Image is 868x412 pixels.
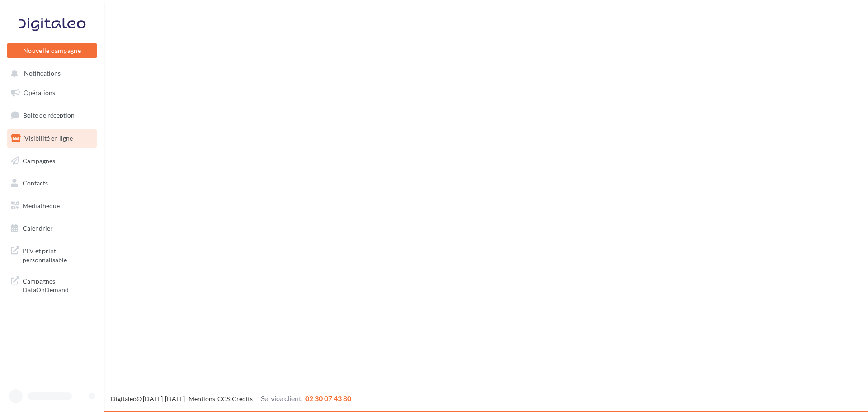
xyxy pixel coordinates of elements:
[23,179,48,187] span: Contacts
[111,395,137,403] a: Digitaleo
[232,395,253,403] a: Crédits
[261,394,302,403] span: Service client
[5,105,99,125] a: Boîte de réception
[5,241,99,268] a: PLV et print personnalisable
[24,89,55,96] span: Opérations
[5,129,99,148] a: Visibilité en ligne
[7,43,97,58] button: Nouvelle campagne
[305,394,351,403] span: 02 30 07 43 80
[23,156,55,164] span: Campagnes
[23,111,75,119] span: Boîte de réception
[23,224,53,232] span: Calendrier
[5,152,99,170] a: Campagnes
[23,245,93,264] span: PLV et print personnalisable
[23,275,93,294] span: Campagnes DataOnDemand
[111,395,351,403] span: © [DATE]-[DATE] - - -
[5,271,99,298] a: Campagnes DataOnDemand
[5,219,99,238] a: Calendrier
[24,134,73,142] span: Visibilité en ligne
[23,202,60,209] span: Médiathèque
[5,83,99,102] a: Opérations
[5,174,99,193] a: Contacts
[189,395,215,403] a: Mentions
[5,196,99,215] a: Médiathèque
[217,395,230,403] a: CGS
[24,70,61,77] span: Notifications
